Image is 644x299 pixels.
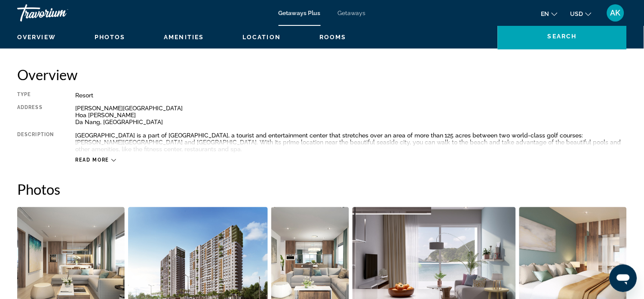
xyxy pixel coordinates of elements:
[17,92,54,99] div: Type
[75,92,627,99] div: Resort
[17,33,56,41] button: Overview
[242,33,281,41] button: Location
[548,33,577,40] span: Search
[610,9,621,17] span: AK
[17,105,54,126] div: Address
[17,181,627,198] h2: Photos
[17,66,627,83] h2: Overview
[541,7,558,20] button: Change language
[95,33,126,41] button: Photos
[541,10,549,17] span: en
[279,9,321,16] a: Getaways Plus
[610,265,637,292] iframe: Кнопка запуска окна обмена сообщениями
[319,34,347,40] span: Rooms
[604,4,627,22] button: User Menu
[17,2,103,24] a: Travorium
[164,34,204,40] span: Amenities
[570,7,592,20] button: Change currency
[338,9,366,16] a: Getaways
[75,132,627,153] div: [GEOGRAPHIC_DATA] is a part of [GEOGRAPHIC_DATA], a tourist and entertainment center that stretch...
[17,132,54,153] div: Description
[242,34,281,40] span: Location
[164,33,204,41] button: Amenities
[75,158,109,163] span: Read more
[75,105,627,126] div: [PERSON_NAME][GEOGRAPHIC_DATA] Hoa [PERSON_NAME] Da Nang, [GEOGRAPHIC_DATA]
[17,34,56,40] span: Overview
[498,23,627,50] button: Search
[319,33,347,41] button: Rooms
[75,157,116,164] button: Read more
[95,34,126,40] span: Photos
[570,10,583,17] span: USD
